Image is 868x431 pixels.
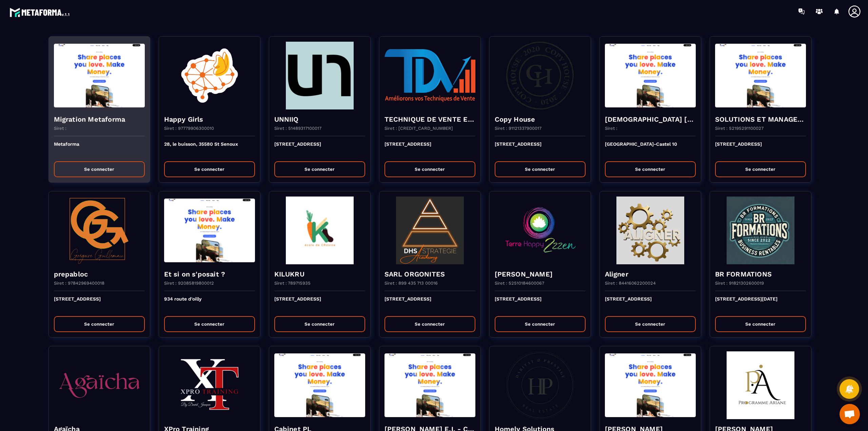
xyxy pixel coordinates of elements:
[495,351,586,419] img: funnel-background
[164,351,255,419] img: funnel-background
[605,126,617,131] p: Siret :
[715,269,806,279] h4: BR FORMATIONS
[274,281,311,286] p: Siret : 789715935
[605,316,696,332] button: Se connecter
[715,141,806,156] p: [STREET_ADDRESS]
[164,269,255,279] h4: Et si on s'posait ?
[384,269,475,279] h4: SARL ORGONITES
[840,404,860,424] div: Mở cuộc trò chuyện
[274,197,365,264] img: funnel-background
[605,161,696,177] button: Se connecter
[495,281,544,286] p: Siret : 52510184600067
[274,316,365,332] button: Se connecter
[495,126,541,131] p: Siret : 91121337900017
[605,281,656,286] p: Siret : 84416062200024
[605,141,696,156] p: [GEOGRAPHIC_DATA]-Castel 10
[54,115,145,124] h4: Migration Metaforma
[715,281,764,286] p: Siret : 91821302600019
[274,42,365,109] img: funnel-background
[274,161,365,177] button: Se connecter
[384,316,475,332] button: Se connecter
[715,126,764,131] p: Siret : 52195291100027
[495,269,586,279] h4: [PERSON_NAME]
[715,197,806,264] img: funnel-background
[164,126,214,131] p: Siret : 97779906300010
[54,141,145,156] p: Metaforma
[274,351,365,419] img: funnel-background
[164,141,255,156] p: 28, le buisson, 35580 St Senoux
[495,316,586,332] button: Se connecter
[164,281,214,286] p: Siret : 92085819800012
[605,197,696,264] img: funnel-background
[495,141,586,156] p: [STREET_ADDRESS]
[715,296,806,311] p: [STREET_ADDRESS][DATE]
[54,269,145,279] h4: prepabloc
[54,126,66,131] p: Siret :
[605,42,696,109] img: funnel-background
[495,42,586,109] img: funnel-background
[54,161,145,177] button: Se connecter
[54,351,145,419] img: funnel-background
[384,197,475,264] img: funnel-background
[54,42,145,109] img: funnel-background
[715,351,806,419] img: funnel-background
[605,269,696,279] h4: Aligner
[274,115,365,124] h4: UNNIIQ
[384,126,453,131] p: Siret : [CREDIT_CARD_NUMBER]
[384,351,475,419] img: funnel-background
[715,161,806,177] button: Se connecter
[54,197,145,264] img: funnel-background
[495,296,586,311] p: [STREET_ADDRESS]
[274,141,365,156] p: [STREET_ADDRESS]
[384,161,475,177] button: Se connecter
[274,296,365,311] p: [STREET_ADDRESS]
[715,42,806,109] img: funnel-background
[54,281,104,286] p: Siret : 97842969400018
[54,296,145,311] p: [STREET_ADDRESS]
[605,351,696,419] img: funnel-background
[605,115,696,124] h4: [DEMOGRAPHIC_DATA] [GEOGRAPHIC_DATA]
[54,316,145,332] button: Se connecter
[384,141,475,156] p: [STREET_ADDRESS]
[164,197,255,264] img: funnel-background
[495,197,586,264] img: funnel-background
[384,42,475,109] img: funnel-background
[605,296,696,311] p: [STREET_ADDRESS]
[384,281,438,286] p: Siret : 899 435 713 00016
[164,115,255,124] h4: Happy Girls
[164,161,255,177] button: Se connecter
[715,115,806,124] h4: SOLUTIONS ET MANAGERS
[164,296,255,311] p: 934 route d'oilly
[274,269,365,279] h4: KILUKRU
[164,316,255,332] button: Se connecter
[495,161,586,177] button: Se connecter
[164,42,255,109] img: funnel-background
[9,6,71,18] img: logo
[495,115,586,124] h4: Copy House
[274,126,321,131] p: Siret : 51489317100017
[384,115,475,124] h4: TECHNIQUE DE VENTE EDITION
[715,316,806,332] button: Se connecter
[384,296,475,311] p: [STREET_ADDRESS]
